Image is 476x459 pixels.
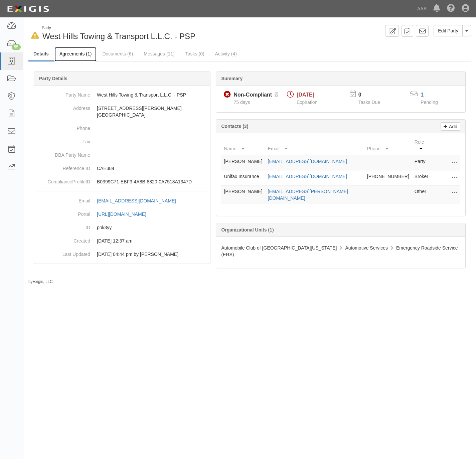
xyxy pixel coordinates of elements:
[139,47,180,60] a: Messages (11)
[97,197,176,204] div: [EMAIL_ADDRESS][DOMAIN_NAME]
[37,175,90,185] dt: ComplianceProfileID
[221,170,265,185] td: Unifax Insurance
[42,25,195,31] div: Party
[37,221,90,231] dt: ID
[221,185,265,204] td: [PERSON_NAME]
[37,234,90,244] dt: Created
[421,92,424,98] a: 1
[364,170,412,185] td: [PHONE_NUMBER]
[345,245,388,251] span: Automotive Services
[421,100,438,105] span: Pending
[358,91,388,99] p: 0
[37,248,90,258] dt: Last Updated
[97,165,207,172] p: CAE384
[275,93,278,98] i: Pending Review
[221,76,243,81] b: Summary
[412,170,434,185] td: Broker
[12,44,21,50] div: 55
[221,245,337,251] span: Automobile Club of [GEOGRAPHIC_DATA][US_STATE]
[37,102,207,122] dd: [STREET_ADDRESS][PERSON_NAME] [GEOGRAPHIC_DATA]
[37,148,90,158] dt: DBA Party Name
[210,47,242,60] a: Activity (4)
[97,47,138,60] a: Documents (6)
[97,178,207,185] p: B0399C71-EBF3-4A8B-8820-0A7518A1347D
[31,32,39,39] i: In Default since 07/25/2025
[28,47,54,61] a: Details
[297,100,317,105] span: Expiration
[39,76,67,81] b: Party Details
[221,155,265,170] td: [PERSON_NAME]
[434,25,463,36] a: Edit Party
[37,122,90,132] dt: Phone
[33,279,53,284] a: Exigis, LLC
[358,100,380,105] span: Tasks Due
[221,124,248,129] b: Contacts (3)
[37,248,207,261] dd: 03/25/2024 04:44 pm by Benjamin Tully
[37,88,207,102] dd: West Hills Towing & Transport L.L.C. - PSP
[441,122,460,131] a: Add
[37,221,207,234] dd: pnk3yy
[37,194,90,204] dt: Email
[28,25,245,42] div: West Hills Towing & Transport L.L.C. - PSP
[233,100,250,105] span: Since 07/11/2025
[5,3,51,15] img: logo-5460c22ac91f19d4615b14bd174203de0afe785f0fc80cf4dbbc73dc1793850b.png
[54,47,97,61] a: Agreements (1)
[412,185,434,204] td: Other
[447,123,457,130] p: Add
[412,155,434,170] td: Party
[221,227,274,233] b: Organizational Units (1)
[97,211,154,217] a: [URL][DOMAIN_NAME]
[180,47,209,60] a: Tasks (0)
[37,88,90,98] dt: Party Name
[37,162,90,172] dt: Reference ID
[224,91,231,98] i: Non-Compliant
[233,91,272,99] div: Non-Compliant
[364,136,412,155] th: Phone
[297,92,314,98] span: [DATE]
[412,136,434,155] th: Role
[414,2,430,15] a: AAA
[37,135,90,145] dt: Fax
[42,32,195,41] span: West Hills Towing & Transport L.L.C. - PSP
[37,207,90,217] dt: Portal
[265,136,364,155] th: Email
[28,279,53,285] small: by
[97,198,183,203] a: [EMAIL_ADDRESS][DOMAIN_NAME]
[268,189,348,201] a: [EMAIL_ADDRESS][PERSON_NAME][DOMAIN_NAME]
[37,234,207,248] dd: 03/10/2023 12:37 am
[221,136,265,155] th: Name
[268,159,347,164] a: [EMAIL_ADDRESS][DOMAIN_NAME]
[268,174,347,179] a: [EMAIL_ADDRESS][DOMAIN_NAME]
[37,102,90,112] dt: Address
[447,5,455,13] i: Help Center - Complianz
